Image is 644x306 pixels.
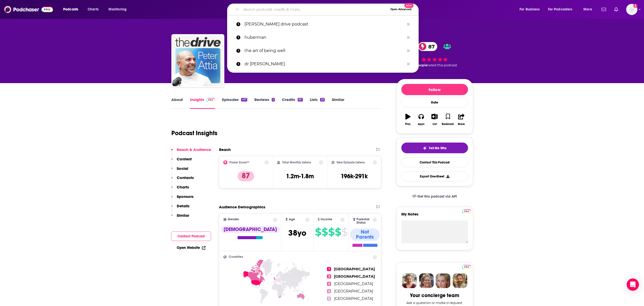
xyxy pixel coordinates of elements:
button: Reach & Audience [171,147,211,157]
label: My Notes [401,212,468,221]
span: $ [341,228,347,236]
div: Ask a question or make a request. [406,301,463,305]
span: Podcasts [63,6,78,13]
span: Get this podcast via API [417,194,457,199]
button: Play [401,110,415,129]
button: tell me why sparkleTell Me Why [401,143,468,153]
img: Sydney Profile [402,273,417,288]
span: 9 people [413,63,428,67]
button: Charts [171,185,189,194]
span: 87 [423,42,437,51]
span: [GEOGRAPHIC_DATA] [334,296,373,301]
a: the art of being well [227,44,419,57]
button: Bookmark [441,110,455,129]
p: dr will cole [244,57,404,71]
img: Barbara Profile [419,273,434,288]
button: Follow [401,84,468,95]
span: New [404,3,414,8]
button: Content [171,157,192,166]
a: Charts [84,5,102,14]
h3: 1.2m-1.8m [286,172,314,180]
span: 38 yo [288,228,306,238]
span: $ [328,228,334,236]
a: dr [PERSON_NAME] [227,57,419,71]
a: Lists23 [310,97,325,109]
button: open menu [105,5,133,14]
button: open menu [60,5,85,14]
p: Details [177,203,189,208]
p: Social [177,166,188,171]
img: Podchaser - Follow, Share and Rate Podcasts [4,5,53,14]
p: Charts [177,185,189,189]
span: More [583,6,592,13]
button: List [428,110,441,129]
span: Tell Me Why [429,146,446,150]
div: List [433,123,437,126]
a: Reviews2 [254,97,275,109]
a: The Peter Attia Drive [172,35,223,86]
button: open menu [516,5,546,14]
img: Podchaser Pro [462,209,471,213]
span: Countries [229,255,243,259]
button: Contact Podcast [171,232,211,241]
span: 5 [327,297,331,301]
span: [GEOGRAPHIC_DATA] [334,267,375,271]
span: [GEOGRAPHIC_DATA] [334,274,375,279]
div: Apps [418,123,424,126]
a: huberman [227,31,419,44]
div: 417 [241,98,247,101]
img: Podchaser Pro [462,265,471,269]
span: $ [335,228,341,236]
span: 1 [327,267,331,271]
a: Pro website [462,264,471,269]
span: Monitoring [108,6,127,13]
div: [DEMOGRAPHIC_DATA] [221,226,280,233]
span: For Podcasters [548,6,572,13]
div: Play [405,123,410,126]
button: Open AdvancedNew [388,6,414,12]
a: InsightsPodchaser Pro [190,97,215,109]
p: 87 [238,171,254,181]
p: Contacts [177,175,194,180]
span: $ [315,228,321,236]
span: 3 [327,282,331,286]
span: rated this podcast [428,63,457,67]
p: the art of being well [244,44,404,57]
span: Open Advanced [390,8,412,11]
span: Logged in as ktiffey [626,4,637,15]
span: For Business [519,6,540,13]
a: Open Website [177,246,205,250]
div: Share [458,123,465,126]
p: Similar [177,213,189,218]
span: [GEOGRAPHIC_DATA] [334,282,373,286]
button: Similar [171,213,189,222]
div: 23 [320,98,325,101]
div: 2 [272,98,275,101]
img: Jon Profile [453,273,467,288]
button: Export One-Sheet [401,171,468,181]
img: tell me why sparkle [423,146,427,150]
a: Pro website [462,209,471,213]
span: Parental Status [357,218,372,224]
span: 2 [327,274,331,278]
div: Open Intercom Messenger [627,278,639,291]
a: Similar [332,97,344,109]
h2: New Episode Listens [337,161,365,164]
span: $ [322,228,328,236]
div: Not Parents [350,228,380,241]
span: Income [321,218,332,221]
h3: 196k-291k [341,172,368,180]
h2: Total Monthly Listens [282,161,311,164]
div: Rate [401,97,468,108]
button: Show profile menu [626,4,637,15]
a: Show notifications dropdown [599,5,608,14]
a: Show notifications dropdown [612,5,620,14]
div: 87 9 peoplerated this podcast [396,39,473,70]
p: Content [177,157,192,161]
h2: Power Score™ [229,161,249,164]
h2: Reach [219,147,231,152]
a: 87 [418,42,437,51]
a: Contact This Podcast [401,157,468,167]
span: Age [289,218,295,221]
